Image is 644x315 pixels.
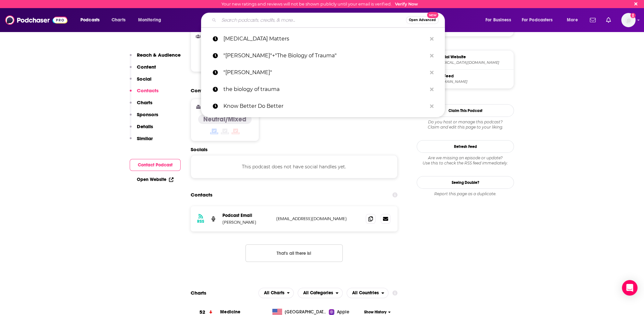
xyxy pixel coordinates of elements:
button: open menu [347,288,388,298]
button: open menu [481,15,519,25]
h4: Neutral/Mixed [203,115,246,123]
a: Medicine [220,309,240,315]
button: Show profile menu [621,13,636,27]
a: Official Website[MEDICAL_DATA][DOMAIN_NAME] [420,53,511,67]
p: Podcast Email [222,213,271,218]
span: Show History [364,309,386,315]
h2: Platforms [258,288,294,298]
span: mast-cell-matters.castos.com [436,60,511,65]
button: Show History [362,309,393,315]
p: [PERSON_NAME] [222,219,271,225]
span: All Charts [264,291,284,295]
button: Social [130,76,151,88]
button: Nothing here. [245,244,343,262]
button: open menu [258,288,294,298]
svg: Email not verified [630,13,636,18]
p: Details [137,123,153,129]
span: All Categories [303,291,333,295]
button: open menu [76,15,108,25]
h2: Contacts [191,189,212,201]
button: Charts [130,99,152,111]
h2: Content [191,87,392,94]
p: [EMAIL_ADDRESS][DOMAIN_NAME] [276,216,361,221]
button: Show More [196,54,392,66]
p: Know Better Do Better [223,98,427,115]
button: open menu [298,288,343,298]
span: Official Website [436,54,511,60]
p: Similar [137,135,153,141]
button: Contacts [130,87,159,99]
p: Contacts [137,87,159,94]
button: open menu [518,15,562,25]
p: Charts [137,99,152,106]
button: Contact Podcast [130,159,181,171]
button: open menu [134,15,170,25]
p: Sponsors [137,111,158,118]
a: "[PERSON_NAME]"+"The Biology of Trauma" [201,47,445,64]
div: Search podcasts, credits, & more... [207,13,451,28]
a: Know Better Do Better [201,98,445,115]
span: For Podcasters [522,16,553,25]
a: "[PERSON_NAME]" [201,64,445,81]
button: Similar [130,135,153,147]
button: Open AdvancedNew [406,16,439,24]
a: Seeing Double? [417,176,514,189]
p: Content [137,64,156,70]
h2: Socials [191,146,398,152]
p: "Dr. Neil Nathan"+"The Biology of Trauma" [223,47,427,64]
span: Do you host or manage this podcast? [417,119,514,125]
h3: Ethnicities [196,34,234,39]
button: Content [130,64,156,76]
span: Monitoring [138,16,161,25]
span: Charts [112,16,125,25]
div: Open Intercom Messenger [622,280,638,296]
h2: Charts [191,290,206,296]
div: Claim and edit this page to your liking. [417,119,514,130]
h3: RSS [197,219,204,224]
div: Your new ratings and reviews will not be shown publicly until your email is verified. [221,2,418,6]
div: Are we missing an episode or update? Use this to check the RSS feed immediately. [417,155,514,166]
button: Reach & Audience [130,52,181,64]
h2: Categories [298,288,343,298]
span: All Countries [352,291,379,295]
span: For Business [485,16,511,25]
div: This podcast does not have social handles yet. [191,155,398,178]
a: Charts [107,15,129,25]
span: New [427,12,439,18]
p: Mast Cell Matters [223,30,427,47]
a: [MEDICAL_DATA] Matters [201,30,445,47]
button: Sponsors [130,111,158,123]
img: User Profile [621,13,636,27]
a: Verify Now [395,2,418,6]
span: RSS Feed [436,73,511,79]
button: Refresh Feed [417,140,514,153]
p: the biology of trauma [223,81,427,98]
a: Show notifications dropdown [603,15,614,26]
span: Podcasts [80,16,100,25]
button: open menu [562,15,586,25]
p: Reach & Audience [137,52,181,58]
p: "Dr. Neil Nathan" [223,64,427,81]
button: Claim This Podcast [417,104,514,117]
span: More [567,16,578,25]
button: Details [130,123,153,135]
span: Open Advanced [409,18,436,22]
h2: Countries [347,288,388,298]
a: Show notifications dropdown [587,15,598,26]
a: the biology of trauma [201,81,445,98]
div: Report this page as a duplicate. [417,191,514,197]
a: RSS Feed[DOMAIN_NAME] [420,72,511,86]
span: feeds.castos.com [436,79,511,84]
img: Podchaser - Follow, Share and Rate Podcasts [5,14,67,26]
p: Social [137,76,151,82]
a: Open Website [137,177,173,182]
span: Logged in as BretAita [621,13,636,27]
input: Search podcasts, credits, & more... [219,15,406,25]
